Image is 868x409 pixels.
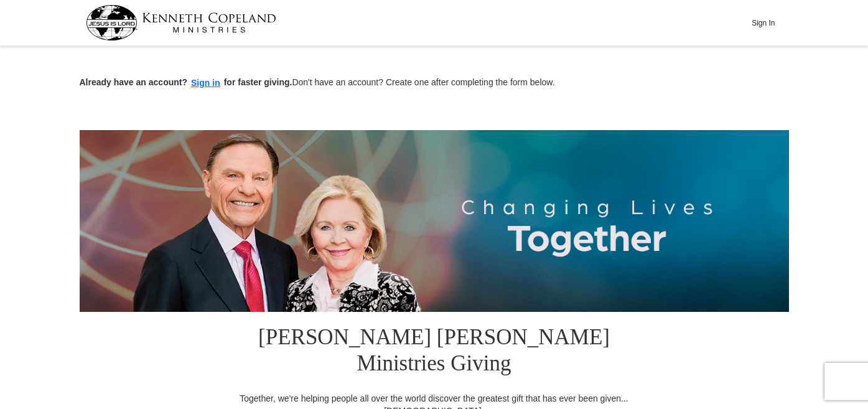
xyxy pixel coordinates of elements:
p: Don't have an account? Create one after completing the form below. [80,76,789,90]
img: kcm-header-logo.svg [86,5,276,40]
h1: [PERSON_NAME] [PERSON_NAME] Ministries Giving [232,312,637,392]
button: Sign in [187,76,224,90]
button: Sign In [745,13,782,32]
strong: Already have an account? for faster giving. [80,77,292,87]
